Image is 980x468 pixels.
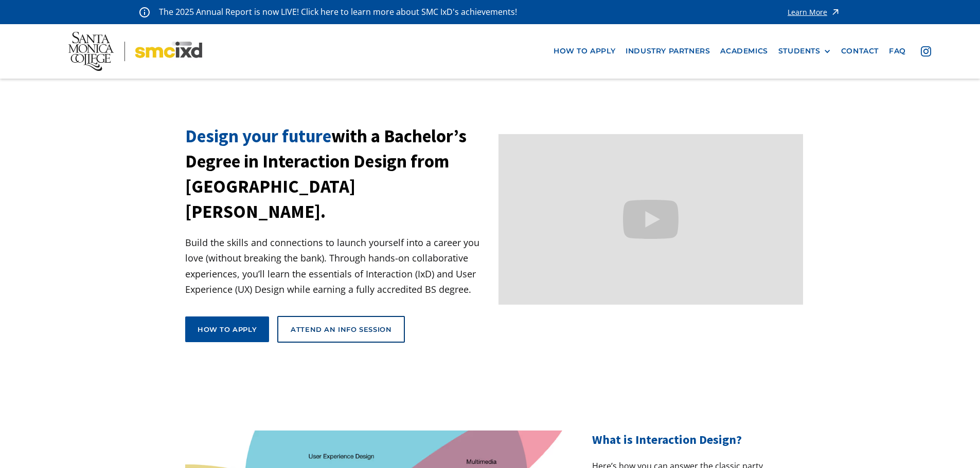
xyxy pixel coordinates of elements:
[788,9,827,16] div: Learn More
[277,316,405,343] a: Attend an Info Session
[68,32,202,71] img: Santa Monica College - SMC IxD logo
[498,134,804,305] iframe: Design your future with a Bachelor's Degree in Interaction Design from Santa Monica College
[185,235,490,297] p: Build the skills and connections to launch yourself into a career you love (without breaking the ...
[548,42,620,61] a: how to apply
[830,5,841,19] img: icon - arrow - alert
[139,7,150,17] img: icon - information - alert
[592,430,795,449] h2: What is Interaction Design?
[884,42,911,61] a: faq
[185,124,490,224] h1: with a Bachelor’s Degree in Interaction Design from [GEOGRAPHIC_DATA][PERSON_NAME].
[291,325,391,334] div: Attend an Info Session
[788,5,841,19] a: Learn More
[185,125,331,147] span: Design your future
[159,5,518,19] p: The 2025 Annual Report is now LIVE! Click here to learn more about SMC IxD's achievements!
[620,42,715,61] a: industry partners
[921,46,931,57] img: icon - instagram
[778,47,831,55] div: STUDENTS
[836,42,884,61] a: contact
[715,42,773,61] a: Academics
[778,47,821,55] div: STUDENTS
[198,325,257,334] div: How to apply
[185,316,269,342] a: How to apply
